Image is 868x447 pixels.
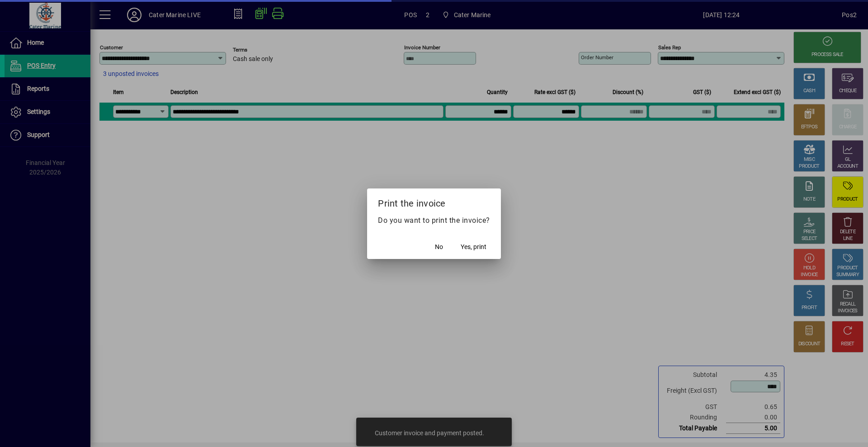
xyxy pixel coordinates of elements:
[367,188,501,215] h2: Print the invoice
[461,242,486,252] span: Yes, print
[378,215,490,226] p: Do you want to print the invoice?
[425,239,453,255] button: No
[435,242,443,252] span: No
[457,239,490,255] button: Yes, print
